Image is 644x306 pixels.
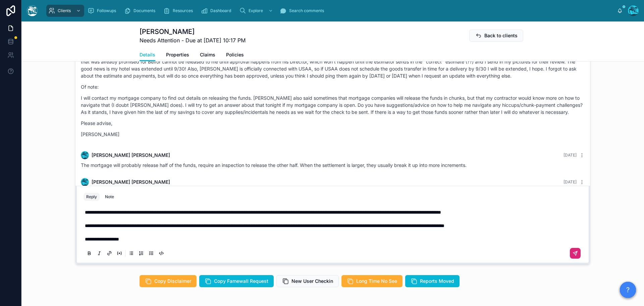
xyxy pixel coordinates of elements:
a: Documents [122,5,160,17]
p: Please advise, [81,120,585,127]
p: [PERSON_NAME] [81,131,585,138]
div: scrollable content [43,3,617,18]
button: ? [620,282,636,298]
span: Policies [226,51,244,58]
p: I will contact my mortgage company to find out details on releasing the funds. [PERSON_NAME] also... [81,94,585,116]
span: Needs Attention - Due at [DATE] 10:17 PM [140,36,246,44]
span: New User Checkin [291,278,333,285]
span: Clients [58,8,71,13]
span: Copy Famewall Request [214,278,268,285]
span: Properties [166,51,189,58]
span: [DATE] [563,179,577,184]
a: Claims [200,49,215,62]
button: Copy Disclaimer [140,275,197,287]
button: Copy Famewall Request [199,275,274,287]
button: Note [102,193,117,201]
span: Reports Moved [420,278,454,285]
span: [DATE] [563,152,577,158]
button: Reports Moved [405,275,460,287]
a: Details [140,49,155,61]
a: Dashboard [199,5,236,17]
span: Dashboard [210,8,231,13]
span: The mortgage will probably release half of the funds, require an inspection to release the other ... [81,162,467,168]
img: App logo [27,5,38,16]
a: Followups [86,5,121,17]
span: Documents [133,8,155,13]
p: Of note: [81,83,585,90]
h1: [PERSON_NAME] [140,27,246,36]
a: Policies [226,49,244,62]
button: Back to clients [469,30,523,42]
a: Properties [166,49,189,62]
button: New User Checkin [276,275,339,287]
button: Reply [84,193,100,201]
span: Long Time No See [356,278,397,285]
span: Claims [200,51,215,58]
a: Search comments [278,5,329,17]
a: Clients [46,5,84,17]
span: [PERSON_NAME] [PERSON_NAME] [92,152,170,159]
a: Explore [237,5,276,17]
span: Details [140,51,155,58]
span: [PERSON_NAME] [PERSON_NAME] [92,179,170,185]
p: Small update - I heard from the manager twice [DATE]! He([PERSON_NAME]) said he and [PERSON_NAME]... [81,51,585,79]
span: Resources [173,8,193,13]
span: Explore [249,8,263,13]
span: Copy Disclaimer [154,278,191,285]
span: Back to clients [484,32,518,39]
div: Note [105,194,114,200]
span: Followups [97,8,116,13]
button: Long Time No See [341,275,402,287]
a: Resources [161,5,198,17]
span: Search comments [289,8,324,13]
